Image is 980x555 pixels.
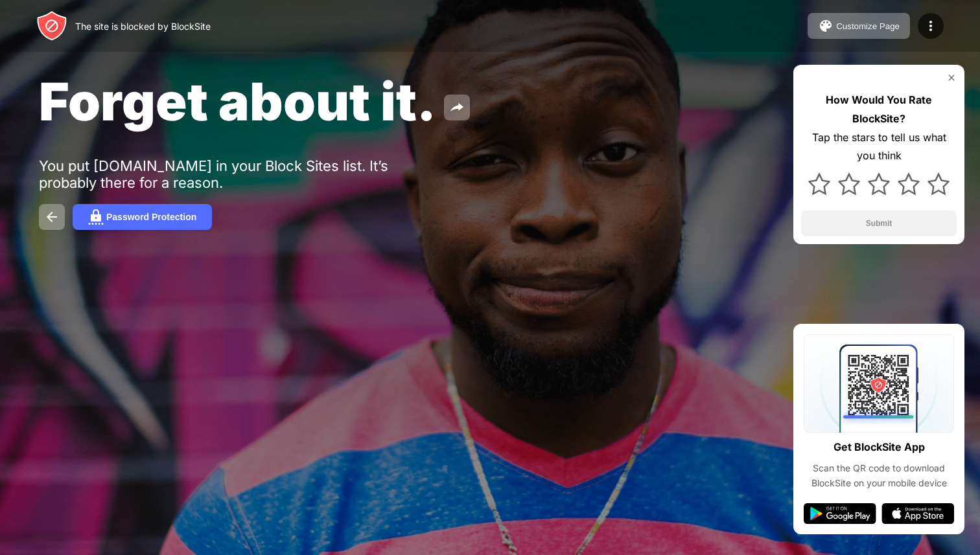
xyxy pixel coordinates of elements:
img: star.svg [838,173,860,195]
div: Scan the QR code to download BlockSite on your mobile device [804,461,954,490]
img: pallet.svg [818,18,834,34]
img: star.svg [898,173,920,195]
img: qrcode.svg [804,334,954,433]
img: star.svg [808,173,830,195]
button: Customize Page [808,13,910,39]
img: password.svg [88,209,104,225]
div: Get BlockSite App [834,438,925,457]
div: You put [DOMAIN_NAME] in your Block Sites list. It’s probably there for a reason. [39,157,439,191]
div: Password Protection [106,212,196,222]
button: Submit [801,210,957,236]
img: app-store.svg [881,503,954,524]
button: Password Protection [73,204,212,230]
img: share.svg [449,100,465,115]
span: Forget about it. [39,70,436,133]
img: star.svg [927,173,950,195]
img: back.svg [44,209,60,225]
div: Tap the stars to tell us what you think [801,128,957,166]
div: Customize Page [836,21,900,31]
img: header-logo.svg [36,10,67,41]
img: star.svg [868,173,890,195]
div: The site is blocked by BlockSite [75,21,211,32]
img: google-play.svg [804,503,876,524]
div: How Would You Rate BlockSite? [801,91,957,128]
img: rate-us-close.svg [946,73,957,83]
img: menu-icon.svg [923,18,939,34]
